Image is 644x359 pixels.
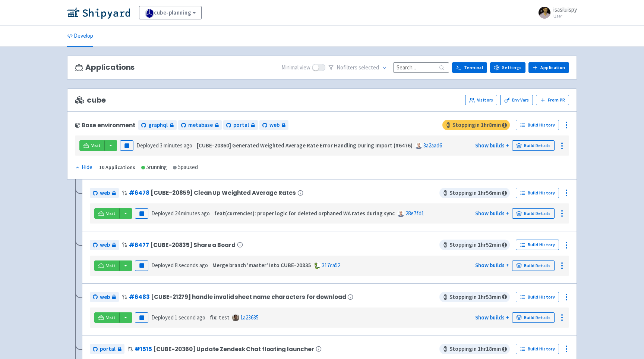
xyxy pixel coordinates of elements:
a: Build History [516,292,559,302]
span: [CUBE-20859] Clean Up Weighted Average Rates [151,190,296,196]
a: Show builds + [475,210,509,217]
a: web [90,188,119,198]
span: Stopping in 1 hr 53 min [439,292,510,302]
a: Build History [516,120,559,130]
span: web [269,121,280,129]
span: [CUBE-20835] Share a Board [150,242,235,248]
time: 3 minutes ago [160,142,192,149]
a: Build History [516,344,559,354]
a: cube-planning [139,6,202,19]
img: Shipyard logo [67,7,130,19]
a: #6483 [129,293,149,301]
span: Stopping in 1 hr 52 min [439,240,510,250]
a: Visitors [465,95,497,105]
a: 28e7fd1 [405,210,424,217]
button: Hide [75,163,93,172]
time: 1 second ago [175,314,205,321]
span: portal [233,121,249,129]
a: Application [528,62,569,73]
a: Show builds + [475,142,509,149]
a: Visit [94,208,120,219]
a: web [90,240,119,250]
a: Env Vars [500,95,533,105]
a: Develop [67,26,93,47]
span: Visit [106,315,116,321]
span: Deployed [136,142,192,149]
a: graphql [138,120,177,130]
a: Build History [516,188,559,198]
time: 8 seconds ago [175,262,208,269]
span: web [100,241,110,249]
span: metabase [188,121,213,129]
a: metabase [178,120,222,130]
span: No filter s [337,63,379,72]
a: Show builds + [475,262,509,269]
strong: feat(currencies): proper logic for deleted orphaned WA rates during sync [214,210,395,217]
div: Hide [75,163,92,172]
a: portal [90,344,124,354]
a: #6477 [129,241,149,249]
div: 5 paused [173,163,198,172]
span: Stopping in 1 hr 18 min [439,344,510,354]
span: web [100,189,110,197]
div: Base environment [75,122,135,128]
a: #1515 [135,345,152,353]
button: Pause [135,260,148,271]
button: From PR [536,95,569,105]
a: Build Details [512,208,555,219]
span: portal [100,345,116,353]
span: [CUBE-20360] Update Zendesk Chat floating launcher [153,346,314,352]
span: Deployed [151,262,208,269]
span: Visit [91,143,101,149]
a: 3a2aad6 [423,142,442,149]
span: web [100,293,110,302]
a: portal [223,120,258,130]
a: 1a23635 [240,314,259,321]
a: Settings [490,62,525,73]
a: Visit [94,312,120,323]
button: Pause [120,140,133,151]
a: Visit [94,260,120,271]
a: Visit [79,140,105,151]
span: Visit [106,210,116,216]
span: Stopping in 1 hr 56 min [439,188,510,198]
a: web [90,292,119,302]
a: web [259,120,288,130]
div: 10 Applications [99,163,135,172]
time: 24 minutes ago [175,210,210,217]
span: cube [75,96,106,104]
div: 5 running [141,163,167,172]
span: Stopping in 1 hr 8 min [442,120,510,130]
a: isasiluispy User [534,7,577,19]
span: isasiluispy [553,6,577,13]
strong: Merge branch 'master' into CUBE-20835 [212,262,311,269]
span: [CUBE-21279] handle invalid sheet name characters for download [151,294,346,300]
a: Build Details [512,260,555,271]
a: #6478 [129,189,149,197]
button: Pause [135,312,148,323]
h3: Applications [75,63,135,72]
strong: [CUBE-20860] Generated Weighted Average Rate Error Handling During Import (#6476) [197,142,413,149]
small: User [553,14,577,19]
strong: fix: test [210,314,230,321]
span: Minimal view [281,63,310,72]
a: Build Details [512,140,555,151]
button: Pause [135,208,148,219]
span: Visit [106,263,116,269]
span: graphql [148,121,168,129]
a: Terminal [452,62,487,73]
input: Search... [393,62,449,72]
a: 317ca52 [322,262,340,269]
a: Build Details [512,312,555,323]
span: Deployed [151,314,205,321]
span: Deployed [151,210,210,217]
span: selected [359,64,379,71]
a: Build History [516,240,559,250]
a: Show builds + [475,314,509,321]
